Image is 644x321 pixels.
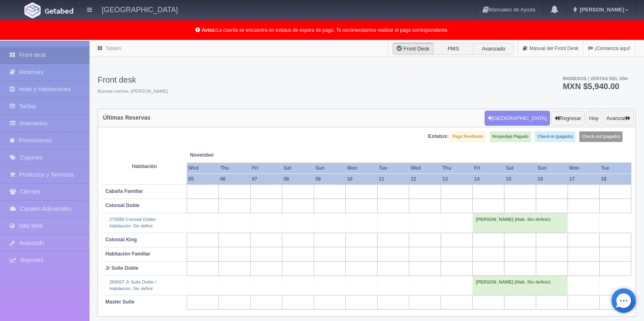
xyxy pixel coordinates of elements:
[409,163,441,174] th: Wed
[393,43,433,55] label: Front Desk
[105,46,121,51] a: Tablero
[218,163,250,174] th: Thu
[473,43,514,55] label: Avanzado
[105,188,143,194] b: Cabaña Familiar
[472,275,568,295] td: [PERSON_NAME] (Hab. Sin definir)
[105,299,134,305] b: Master Suite
[409,174,441,185] th: 12
[551,111,584,126] button: Regresar
[377,163,409,174] th: Tue
[535,131,575,142] label: Check-in (pagado)
[98,75,169,84] h3: Front desk
[109,280,156,291] a: 268067 Jr Suite Doble /Habitación: Sin definir
[132,164,157,169] strong: Habitación
[563,76,629,81] span: Ingresos / Ventas del día
[568,174,599,185] th: 17
[98,88,169,95] span: Buenas noches, [PERSON_NAME].
[103,115,151,121] h4: Últimas Reservas
[578,7,624,13] span: [PERSON_NAME]
[345,163,377,174] th: Mon
[472,213,568,233] td: [PERSON_NAME] (Hab. Sin definir)
[282,163,314,174] th: Sat
[518,41,583,57] a: Manual del Front Desk
[428,133,449,140] label: Estatus:
[190,152,247,159] span: November
[314,163,345,174] th: Sun
[504,163,536,174] th: Sat
[450,131,486,142] label: Pago Pendiente
[109,217,156,228] a: 270080 Colonial Doble/Habitación: Sin definir
[583,41,635,57] a: ¡Comienza aquí!
[579,131,622,142] label: Check-out (pagado)
[377,174,409,185] th: 11
[218,174,250,185] th: 06
[105,265,138,271] b: Jr Suite Doble
[603,111,634,126] button: Avanzar
[282,174,314,185] th: 08
[105,251,151,257] b: Habitación Familiar
[586,111,602,126] button: Hoy
[187,163,218,174] th: Wed
[102,4,178,14] h4: [GEOGRAPHIC_DATA]
[472,163,504,174] th: Fri
[441,174,472,185] th: 13
[490,131,531,142] label: Hospedaje Pagado
[433,43,474,55] label: PMS
[105,237,137,242] b: Colonial King
[599,174,631,185] th: 18
[105,203,140,208] b: Colonial Doble
[504,174,536,185] th: 15
[202,27,216,33] b: Aviso:
[314,174,345,185] th: 09
[441,163,472,174] th: Thu
[536,163,568,174] th: Sun
[563,82,629,90] h3: MXN $5,940.00
[45,8,73,14] img: Getabed
[599,163,631,174] th: Tue
[472,174,504,185] th: 14
[250,163,282,174] th: Fri
[24,2,41,18] img: Getabed
[345,174,377,185] th: 10
[536,174,568,185] th: 16
[568,163,599,174] th: Mon
[485,111,550,126] button: [GEOGRAPHIC_DATA]
[250,174,282,185] th: 07
[187,174,218,185] th: 05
